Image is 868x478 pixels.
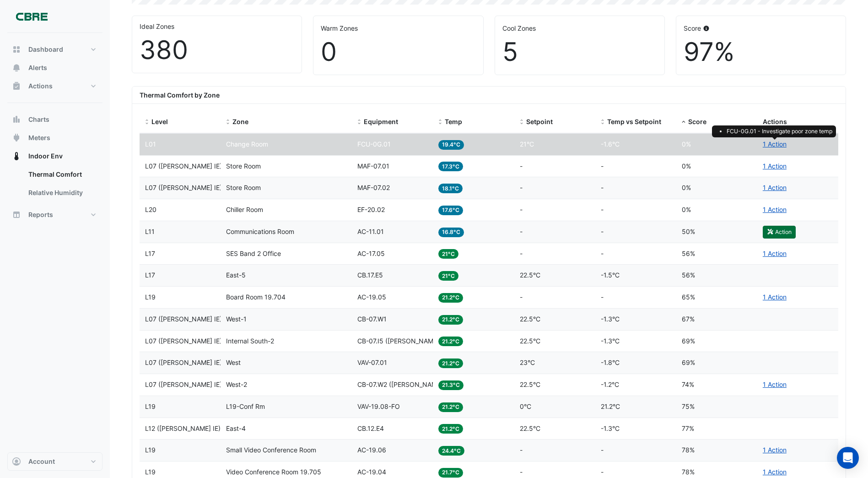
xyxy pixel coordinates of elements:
[226,424,246,432] span: East-4
[763,184,787,191] a: 1 Action
[682,337,695,345] span: 69%
[7,77,102,95] button: Actions
[226,140,268,148] span: Change Room
[321,23,475,33] div: Warm Zones
[140,91,220,99] b: Thermal Comfort by Zone
[357,228,384,235] span: AC-11.01
[28,210,53,219] span: Reports
[607,118,661,125] span: Temp vs Setpoint
[682,228,695,235] span: 50%
[763,206,787,213] a: 1 Action
[226,468,321,476] span: Video Conference Room 19.705
[7,165,102,206] div: Indoor Env
[502,23,657,33] div: Cool Zones
[28,152,63,161] span: Indoor Env
[520,402,531,410] span: 0°C
[145,315,222,323] span: L07 (NABERS IE)
[28,45,63,54] span: Dashboard
[145,206,156,213] span: L20
[21,184,102,202] a: Relative Humidity
[357,293,386,301] span: AC-19.05
[520,271,540,279] span: 22.5°C
[520,293,523,301] span: -
[601,402,620,410] span: 21.2°C
[145,380,222,388] span: L07 (NABERS IE)
[763,118,787,125] span: Actions
[7,110,102,129] button: Charts
[682,468,695,476] span: 78%
[140,22,294,31] div: Ideal Zones
[145,446,156,454] span: L19
[226,315,247,323] span: West-1
[438,249,458,259] span: 21°C
[438,424,463,434] span: 21.2°C
[357,337,449,345] span: CB-07.I5 (NABERS IE)
[438,358,463,368] span: 21.2°C
[357,206,385,213] span: EF-20.02
[682,271,695,279] span: 56%
[145,402,156,410] span: L19
[682,162,691,170] span: 0%
[520,337,540,345] span: 22.5°C
[226,184,261,191] span: Store Room
[28,63,47,72] span: Alerts
[12,45,21,54] app-icon: Dashboard
[763,446,787,454] a: 1 Action
[7,452,102,471] button: Account
[357,162,389,170] span: MAF-07.01
[438,446,464,456] span: 24.4°C
[682,206,691,213] span: 0%
[520,424,540,432] span: 22.5°C
[145,424,221,432] span: L12 (NABERS IE)
[7,147,102,165] button: Indoor Env
[520,315,540,323] span: 22.5°C
[682,402,695,410] span: 75%
[357,315,387,323] span: CB-07.W1
[682,446,695,454] span: 78%
[11,7,52,26] img: Company Logo
[601,424,620,432] span: -1.3°C
[12,81,21,91] app-icon: Actions
[226,293,286,301] span: Board Room 19.704
[601,206,604,213] span: -
[520,250,523,257] span: -
[682,358,695,366] span: 69%
[601,184,604,191] span: -
[145,140,156,148] span: L01
[12,115,21,124] app-icon: Charts
[7,206,102,224] button: Reports
[601,162,604,170] span: -
[438,140,464,150] span: 19.4°C
[28,115,49,124] span: Charts
[321,37,475,67] div: 0
[520,140,534,148] span: 21°C
[12,63,21,72] app-icon: Alerts
[601,228,604,235] span: -
[357,380,453,388] span: CB-07.W2 (NABERS IE)
[226,228,294,235] span: Communications Room
[601,337,620,345] span: -1.3°C
[763,380,787,388] a: 1 Action
[12,210,21,219] app-icon: Reports
[438,206,463,215] span: 17.6°C
[21,165,102,184] a: Thermal Comfort
[357,184,390,191] span: MAF-07.02
[12,133,21,142] app-icon: Meters
[520,184,523,191] span: -
[357,402,400,410] span: VAV-19.08-FO
[7,40,102,59] button: Dashboard
[140,35,294,65] div: 380
[226,358,241,366] span: West
[438,184,463,193] span: 18.1°C
[145,250,155,257] span: L17
[357,424,384,432] span: CB.12.E4
[601,271,620,279] span: -1.5°C
[684,23,838,33] div: Score
[145,271,155,279] span: L17
[145,293,156,301] span: L19
[12,152,21,161] app-icon: Indoor Env
[763,226,796,239] button: Action
[28,133,50,142] span: Meters
[520,228,523,235] span: -
[601,468,604,476] span: -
